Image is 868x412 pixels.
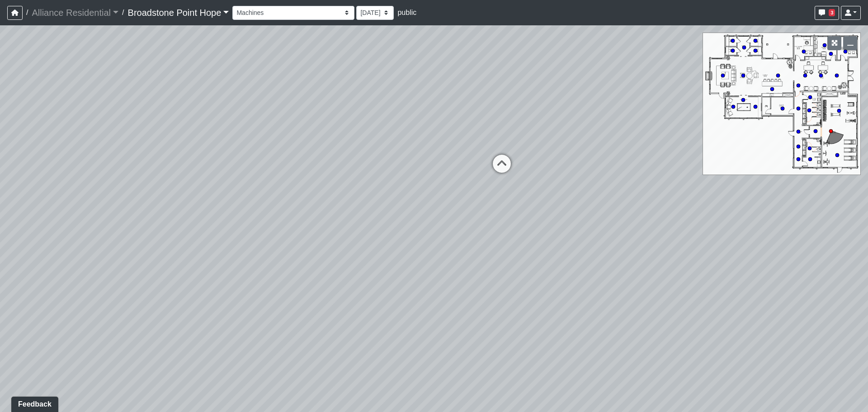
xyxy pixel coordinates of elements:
[32,4,118,22] a: Alliance Residential
[397,9,416,16] span: public
[7,394,60,412] iframe: Ybug feedback widget
[128,4,229,22] a: Broadstone Point Hope
[815,6,839,20] button: 3
[829,9,835,16] span: 3
[23,4,32,22] span: /
[118,4,127,22] span: /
